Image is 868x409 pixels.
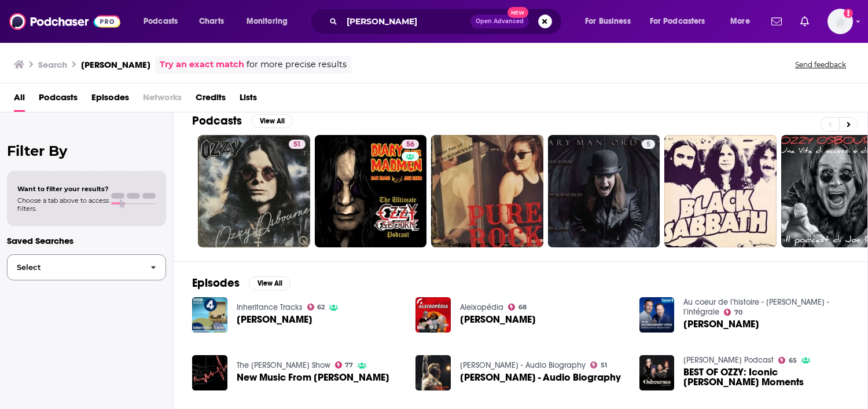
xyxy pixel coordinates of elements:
a: 56 [402,140,419,149]
img: Ozzy Osbourne [192,297,227,333]
span: 51 [293,139,301,151]
span: New [507,7,528,18]
h2: Filter By [7,143,166,159]
a: Show notifications dropdown [796,12,814,31]
img: New Music From Ozzy Osbourne [192,355,227,390]
button: Open AdvancedNew [470,14,529,28]
span: Open Advanced [476,19,524,24]
span: Charts [199,13,224,30]
a: Charts [192,12,231,31]
span: For Business [585,13,631,30]
a: 51 [289,140,306,149]
a: Inheritance Tracks [237,302,303,312]
span: 56 [406,139,414,151]
button: open menu [642,12,722,31]
span: [PERSON_NAME] [237,315,312,324]
span: for more precise results [247,58,347,71]
button: Show profile menu [827,9,853,34]
a: PodcastsView All [192,114,293,128]
a: All [14,88,25,112]
a: 65 [778,357,797,364]
button: open menu [135,12,193,31]
a: 62 [307,304,325,311]
a: Ozzy Osbourne - Audio Biography [460,373,621,382]
span: [PERSON_NAME] [683,319,759,329]
a: Ozzy Osbourne [460,315,536,324]
span: Monitoring [247,13,288,30]
h2: Podcasts [192,114,242,128]
img: User Profile [827,9,853,34]
span: Choose a tab above to access filters. [17,196,109,213]
a: Ozzy Osbourne [683,319,759,329]
a: BEST OF OZZY: Iconic Ozzy Osbourne Moments [683,367,849,387]
a: Episodes [91,88,129,112]
span: Logged in as TaraKennedy [827,9,853,34]
span: 51 [601,363,607,368]
span: More [730,13,750,30]
a: New Music From Ozzy Osbourne [237,373,389,382]
a: 5 [548,135,660,247]
img: Ozzy Osbourne [415,297,451,333]
a: Ozzy Osbourne [639,297,675,333]
h3: [PERSON_NAME] [81,59,150,70]
h3: Search [38,59,67,70]
span: BEST OF OZZY: Iconic [PERSON_NAME] Moments [683,367,849,387]
a: Show notifications dropdown [767,12,786,31]
span: 68 [518,305,527,310]
span: Podcasts [144,13,178,30]
img: BEST OF OZZY: Iconic Ozzy Osbourne Moments [639,355,675,390]
a: Aleixopédia [460,302,503,312]
a: 70 [724,309,742,316]
a: 51 [198,135,310,247]
span: 70 [734,310,742,315]
img: Podchaser - Follow, Share and Rate Podcasts [9,10,120,32]
a: 5 [642,140,655,149]
span: 5 [646,139,650,151]
span: Select [8,264,141,271]
a: 77 [335,361,354,368]
span: 65 [789,358,797,363]
button: open menu [577,12,645,31]
a: Lists [240,88,257,112]
a: Ozzy Osbourne [237,315,312,324]
span: 77 [345,363,353,368]
a: Try an exact match [160,58,244,71]
span: For Podcasters [650,13,705,30]
h2: Episodes [192,276,240,290]
a: The Pat Kenny Show [237,360,330,370]
div: Search podcasts, credits, & more... [321,8,573,35]
span: Networks [143,88,182,112]
a: Au coeur de l’histoire - Stéphane Bern - l’intégrale [683,297,829,317]
a: Podcasts [39,88,78,112]
button: open menu [722,12,764,31]
img: Ozzy Osbourne - Audio Biography [415,355,451,390]
span: 62 [317,305,325,310]
button: View All [249,276,290,290]
span: [PERSON_NAME] [460,315,536,324]
button: Select [7,254,166,280]
span: New Music From [PERSON_NAME] [237,373,389,382]
a: 68 [508,304,527,311]
a: Ozzy Osbourne - Audio Biography [460,360,586,370]
a: Credits [196,88,226,112]
span: [PERSON_NAME] - Audio Biography [460,373,621,382]
button: View All [251,114,293,128]
p: Saved Searches [7,235,166,246]
a: EpisodesView All [192,276,290,290]
a: 56 [315,135,427,247]
a: 51 [590,361,607,368]
input: Search podcasts, credits, & more... [342,12,470,31]
button: Send feedback [792,60,849,70]
span: Want to filter your results? [17,185,109,193]
button: open menu [238,12,303,31]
